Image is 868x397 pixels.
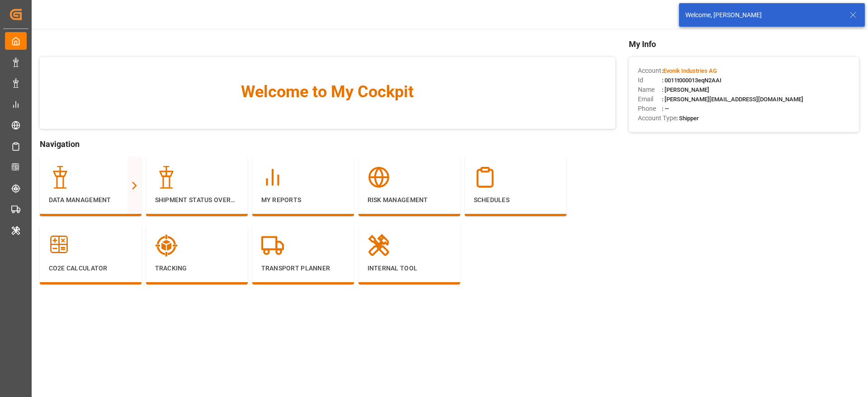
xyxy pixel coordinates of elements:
[629,38,859,50] span: My Info
[662,67,717,74] span: :
[638,113,676,123] span: Account Type
[474,195,557,205] p: Schedules
[662,96,803,103] span: : [PERSON_NAME][EMAIL_ADDRESS][DOMAIN_NAME]
[638,85,662,95] span: Name
[155,264,239,273] p: Tracking
[261,264,345,273] p: Transport Planner
[638,76,662,85] span: Id
[49,195,132,205] p: Data Management
[49,264,132,273] p: CO2e Calculator
[40,138,615,150] span: Navigation
[676,115,699,122] span: : Shipper
[638,95,662,104] span: Email
[155,195,239,205] p: Shipment Status Overview
[368,264,451,273] p: Internal Tool
[58,80,597,104] span: Welcome to My Cockpit
[261,195,345,205] p: My Reports
[685,10,841,20] div: Welcome, [PERSON_NAME]
[638,66,662,76] span: Account
[368,195,451,205] p: Risk Management
[662,105,669,112] span: : —
[662,77,722,84] span: : 0011t000013eqN2AAI
[663,67,717,74] span: Evonik Industries AG
[662,86,709,93] span: : [PERSON_NAME]
[638,104,662,113] span: Phone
